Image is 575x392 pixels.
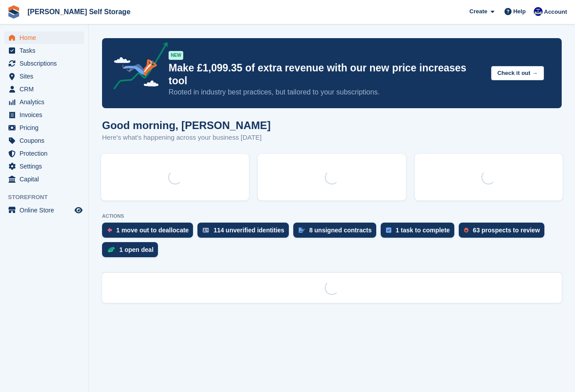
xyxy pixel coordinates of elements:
[116,227,189,234] div: 1 move out to deallocate
[459,223,549,242] a: 63 prospects to review
[4,134,84,147] a: menu
[4,173,84,185] a: menu
[20,109,73,121] span: Invoices
[169,87,484,97] p: Rooted in industry best practices, but tailored to your subscriptions.
[473,227,540,234] div: 63 prospects to review
[107,247,115,253] img: deal-1b604bf984904fb50ccaf53a9ad4b4a5d6e5aea283cecdc64d6e3604feb123c2.svg
[20,134,73,147] span: Coupons
[107,227,112,233] img: move_outs_to_deallocate_icon-f764333ba52eb49d3ac5e1228854f67142a1ed5810a6f6cc68b1a99e826820c5.svg
[169,51,183,60] div: NEW
[20,122,73,134] span: Pricing
[213,227,284,234] div: 114 unverified identities
[513,7,526,16] span: Help
[20,147,73,160] span: Protection
[534,7,543,16] img: Justin Farthing
[469,7,487,16] span: Create
[7,5,20,19] img: stora-icon-8386f47178a22dfd0bd8f6a31ec36ba5ce8667c1dd55bd0f319d3a0aa187defe.svg
[4,70,84,82] a: menu
[20,44,73,57] span: Tasks
[4,96,84,108] a: menu
[4,204,84,216] a: menu
[381,223,459,242] a: 1 task to complete
[203,227,209,233] img: verify_identity-adf6edd0f0f0b5bbfe63781bf79b02c33cf7c696d77639b501bdc392416b5a36.svg
[197,223,293,242] a: 114 unverified identities
[20,173,73,185] span: Capital
[102,133,271,143] p: Here's what's happening across your business [DATE]
[102,119,271,131] h1: Good morning, [PERSON_NAME]
[73,205,84,216] a: Preview store
[4,160,84,172] a: menu
[309,227,372,234] div: 8 unsigned contracts
[119,246,154,253] div: 1 open deal
[386,227,391,233] img: task-75834270c22a3079a89374b754ae025e5fb1db73e45f91037f5363f120a921f8.svg
[8,193,88,202] span: Storefront
[4,44,84,57] a: menu
[102,223,197,242] a: 1 move out to deallocate
[20,31,73,44] span: Home
[4,57,84,70] a: menu
[4,109,84,121] a: menu
[4,147,84,160] a: menu
[24,4,134,19] a: [PERSON_NAME] Self Storage
[20,70,73,82] span: Sites
[544,8,567,16] span: Account
[20,57,73,70] span: Subscriptions
[464,227,469,233] img: prospect-51fa495bee0391a8d652442698ab0144808aea92771e9ea1ae160a38d050c398.svg
[20,83,73,95] span: CRM
[169,62,484,87] p: Make £1,099.35 of extra revenue with our new price increases tool
[293,223,381,242] a: 8 unsigned contracts
[4,122,84,134] a: menu
[102,213,562,219] p: ACTIONS
[396,227,450,234] div: 1 task to complete
[491,66,544,81] button: Check it out →
[106,42,168,93] img: price-adjustments-announcement-icon-8257ccfd72463d97f412b2fc003d46551f7dbcb40ab6d574587a9cd5c0d94...
[20,160,73,172] span: Settings
[4,31,84,44] a: menu
[299,227,305,233] img: contract_signature_icon-13c848040528278c33f63329250d36e43548de30e8caae1d1a13099fd9432cc5.svg
[4,83,84,95] a: menu
[20,204,73,216] span: Online Store
[102,242,162,262] a: 1 open deal
[20,96,73,108] span: Analytics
